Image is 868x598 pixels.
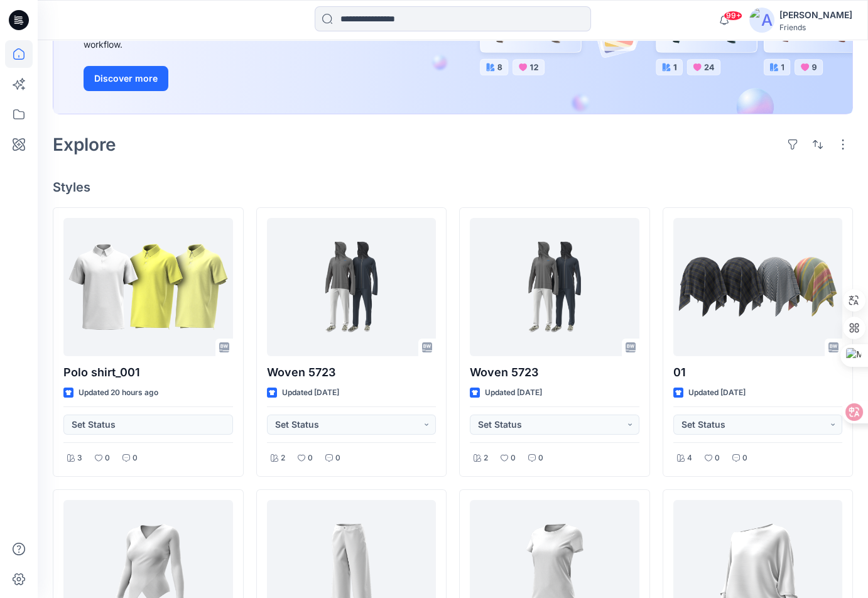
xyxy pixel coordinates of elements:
[282,386,339,400] p: Updated [DATE]
[470,364,639,381] p: Woven 5723
[77,452,82,465] p: 3
[53,134,116,155] h2: Explore
[688,386,746,400] p: Updated [DATE]
[724,11,742,21] span: 99+
[673,364,843,381] p: 01
[470,218,639,356] a: Woven 5723
[133,452,138,465] p: 0
[84,66,366,91] a: Discover more
[335,452,340,465] p: 0
[267,218,437,356] a: Woven 5723
[79,386,158,400] p: Updated 20 hours ago
[687,452,692,465] p: 4
[267,364,437,381] p: Woven 5723
[105,452,110,465] p: 0
[779,8,852,23] div: [PERSON_NAME]
[53,180,853,195] h4: Styles
[63,218,233,356] a: Polo shirt_001
[308,452,313,465] p: 0
[538,452,543,465] p: 0
[715,452,720,465] p: 0
[84,66,168,91] button: Discover more
[485,386,542,400] p: Updated [DATE]
[749,8,774,33] img: avatar
[673,218,843,356] a: 01
[281,452,285,465] p: 2
[484,452,488,465] p: 2
[511,452,516,465] p: 0
[779,23,852,32] div: Friends
[742,452,747,465] p: 0
[63,364,233,381] p: Polo shirt_001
